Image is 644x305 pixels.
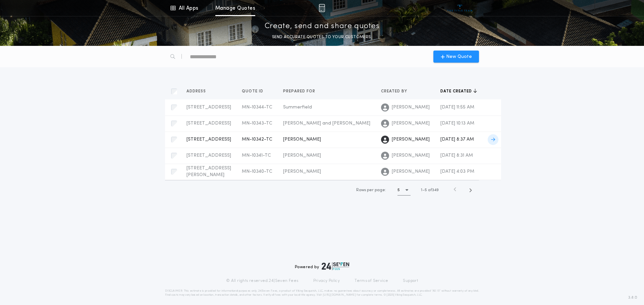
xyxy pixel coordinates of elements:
div: Powered by [295,262,349,270]
a: Privacy Policy [313,278,340,284]
span: Created by [381,89,409,94]
span: [STREET_ADDRESS] [186,153,231,158]
span: MN-10340-TC [242,169,272,174]
span: [PERSON_NAME] [392,136,430,143]
span: [DATE] 11:55 AM [440,105,474,110]
span: Summerfield [283,105,312,110]
a: [URL][DOMAIN_NAME] [323,294,356,296]
span: 5 [425,188,427,192]
button: Date created [440,88,477,95]
span: [DATE] 10:13 AM [440,121,474,126]
span: [PERSON_NAME] [392,120,430,127]
span: [PERSON_NAME] [392,152,430,159]
span: Rows per page: [356,188,386,192]
button: 5 [397,185,411,196]
span: Quote ID [242,89,265,94]
span: MN-10342-TC [242,137,272,142]
span: MN-10341-TC [242,153,271,158]
a: Terms of Service [355,278,388,284]
span: MN-10343-TC [242,121,272,126]
img: img [319,4,325,12]
span: Address [186,89,207,94]
span: [PERSON_NAME] [283,169,321,174]
span: [DATE] 8:31 AM [440,153,473,158]
p: SEND ACCURATE QUOTES TO YOUR CUSTOMERS. [272,34,372,41]
span: [PERSON_NAME] [392,104,430,111]
span: New Quote [446,53,472,60]
span: [STREET_ADDRESS] [186,137,231,142]
span: 1 [421,188,422,192]
span: [PERSON_NAME] [283,137,321,142]
span: [STREET_ADDRESS][PERSON_NAME] [186,166,231,177]
a: Support [403,278,418,284]
h1: 5 [397,187,400,194]
span: 3.8.0 [628,295,637,301]
p: © All rights reserved. 24|Seven Fees [226,278,299,284]
img: vs-icon [447,5,473,11]
button: Address [186,88,211,95]
span: [PERSON_NAME] [283,153,321,158]
img: logo [322,262,349,270]
span: Prepared for [283,89,317,94]
span: [STREET_ADDRESS] [186,121,231,126]
span: MN-10344-TC [242,105,272,110]
p: DISCLAIMER: This estimate is provided for informational purposes only. 24|Seven Fees, a product o... [165,289,479,297]
span: of 349 [428,187,439,193]
span: [DATE] 8:37 AM [440,137,474,142]
span: [STREET_ADDRESS] [186,105,231,110]
button: New Quote [433,51,479,63]
span: Date created [440,89,473,94]
p: Create, send and share quotes [265,21,380,32]
button: Created by [381,88,412,95]
span: [DATE] 4:03 PM [440,169,474,174]
button: Quote ID [242,88,268,95]
span: [PERSON_NAME] and [PERSON_NAME] [283,121,370,126]
span: [PERSON_NAME] [392,168,430,175]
